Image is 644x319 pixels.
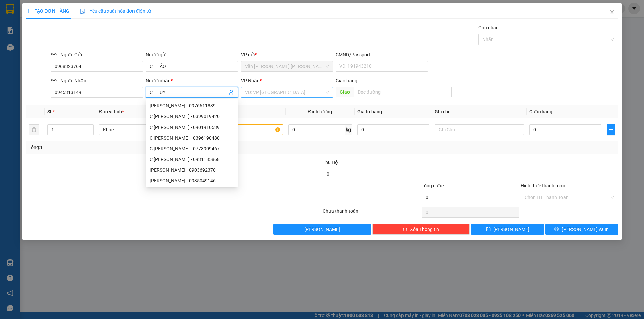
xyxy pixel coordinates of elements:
[146,143,238,154] div: C THÚY - 0773909467
[607,127,615,132] span: plus
[150,156,234,163] div: C [PERSON_NAME] - 0931185868
[51,77,143,84] div: SĐT Người Nhận
[323,160,338,165] span: Thu Hộ
[357,124,429,135] input: 0
[603,3,622,22] button: Close
[478,25,499,30] label: Gán nhãn
[609,10,615,15] span: close
[150,166,234,174] div: [PERSON_NAME] - 0903692370
[422,183,444,188] span: Tổng cước
[103,125,184,135] span: Khác
[194,124,283,135] input: VD: Bàn, Ghế
[245,61,329,71] span: Văn Phòng Trần Phú (Mường Thanh)
[241,78,260,83] span: VP Nhận
[322,207,421,219] div: Chưa thanh toán
[146,165,238,175] div: NGỌC THÚY - 0903692370
[80,8,151,14] span: Yêu cầu xuất hóa đơn điện tử
[146,133,238,143] div: C THÚY - 0396190480
[336,87,354,97] span: Giao
[73,8,89,24] img: logo.jpg
[43,10,64,53] b: BIÊN NHẬN GỬI HÀNG
[432,105,527,118] th: Ghi chú
[26,8,69,14] span: TẠO ĐƠN HÀNG
[8,43,38,75] b: [PERSON_NAME]
[562,226,609,233] span: [PERSON_NAME] và In
[308,109,332,114] span: Định lượng
[146,111,238,122] div: C THÚY - 0399019420
[80,9,86,14] img: icon
[150,124,234,131] div: C [PERSON_NAME] - 0901910539
[336,78,357,83] span: Giao hàng
[146,122,238,133] div: C THÚY - 0901910539
[402,227,407,232] span: delete
[357,109,382,114] span: Giá trị hàng
[146,77,238,84] div: Người nhận
[486,227,491,232] span: save
[435,124,524,135] input: Ghi Chú
[471,224,544,235] button: save[PERSON_NAME]
[51,51,143,58] div: SĐT Người Gửi
[607,124,615,135] button: plus
[372,224,470,235] button: deleteXóa Thông tin
[56,25,92,31] b: [DOMAIN_NAME]
[554,227,559,232] span: printer
[493,226,529,233] span: [PERSON_NAME]
[99,109,124,114] span: Đơn vị tính
[545,224,618,235] button: printer[PERSON_NAME] và In
[336,51,428,58] div: CMND/Passport
[529,109,552,114] span: Cước hàng
[521,183,565,188] label: Hình thức thanh toán
[47,109,53,114] span: SL
[56,32,92,40] li: (c) 2017
[150,145,234,152] div: C [PERSON_NAME] - 0773909467
[150,134,234,142] div: C [PERSON_NAME] - 0396190480
[273,224,371,235] button: [PERSON_NAME]
[146,51,238,58] div: Người gửi
[150,102,234,109] div: [PERSON_NAME] - 0976611839
[304,226,340,233] span: [PERSON_NAME]
[354,87,452,97] input: Dọc đường
[410,226,439,233] span: Xóa Thông tin
[146,175,238,186] div: NGỌC THÚY - 0935049146
[345,124,352,135] span: kg
[146,154,238,165] div: C THÚY - 0931185868
[150,177,234,184] div: [PERSON_NAME] - 0935049146
[146,100,238,111] div: NGỌC THÚY - 0976611839
[229,90,234,95] span: user-add
[26,9,31,13] span: plus
[29,144,249,151] div: Tổng: 1
[150,113,234,120] div: C [PERSON_NAME] - 0399019420
[8,8,42,42] img: logo.jpg
[29,124,39,135] button: delete
[241,51,333,58] div: VP gửi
